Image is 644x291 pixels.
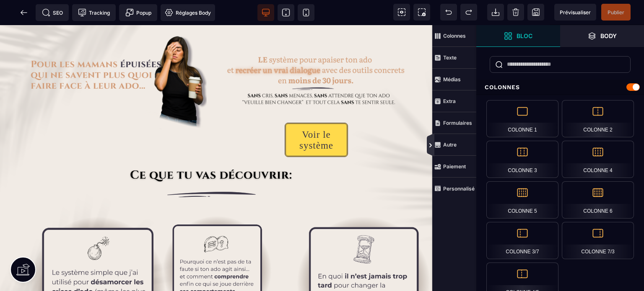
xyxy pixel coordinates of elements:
span: Tracking [78,8,110,17]
div: Colonne 7/3 [562,222,634,259]
span: Afficher les vues [476,133,485,158]
div: Colonne 5 [486,181,558,219]
span: Métadata SEO [36,4,69,21]
img: 63f4c409e7f46aecdeac9a3719e2316b_607fc51804710576c4ee89d9470ef417_sous_titre_1_(1).png [226,25,407,85]
img: f8636147bfda1fd022e1d76bfd7628a5_ce_que_tu_vas_decouvrir_2.png [94,144,338,157]
strong: Personnalisé [443,185,475,192]
span: Nettoyage [507,4,524,21]
span: Voir tablette [278,4,294,21]
span: Retour [16,4,32,21]
span: Ouvrir les blocs [476,25,560,47]
div: Colonne 6 [562,181,634,219]
div: Colonne 1 [486,100,558,137]
span: Extra [432,90,476,112]
span: Autre [432,134,476,156]
span: Voir les composants [393,4,410,21]
div: Colonnes [476,80,644,95]
strong: Body [600,33,617,39]
span: Créer une alerte modale [119,4,157,21]
span: Popup [125,8,151,17]
span: Colonnes [432,25,476,47]
strong: Formulaires [443,120,472,126]
strong: Autre [443,142,457,148]
span: Enregistrer le contenu [601,4,631,21]
span: Voir mobile [298,4,314,21]
div: Colonne 3/7 [486,222,558,259]
img: 6c492f36aea34ef07171f02ac7f1e163_titre_1.png [25,4,207,106]
span: Prévisualiser [560,9,591,15]
span: Aperçu [554,4,596,21]
strong: Médias [443,76,461,82]
span: Formulaires [432,112,476,134]
span: Publier [608,9,624,15]
img: 22cb71c7f26e2941395524cacad8b909_trait.png [13,159,420,180]
strong: Paiement [443,163,466,170]
span: Personnalisé [432,178,476,199]
span: Voir bureau [257,4,274,21]
span: Importer [487,4,504,21]
span: Défaire [440,4,457,21]
button: Voir le système [285,98,348,132]
strong: Bloc [517,33,532,39]
strong: Colonnes [443,33,466,39]
span: Réglages Body [165,8,211,17]
strong: Texte [443,54,457,61]
span: Rétablir [460,4,477,21]
span: Médias [432,69,476,90]
span: Paiement [432,156,476,178]
div: Colonne 2 [562,100,634,137]
span: Enregistrer [527,4,544,21]
span: Code de suivi [72,4,116,21]
div: Colonne 3 [486,141,558,178]
span: Ouvrir les calques [560,25,644,47]
span: Favicon [161,4,215,21]
strong: Extra [443,98,456,104]
span: SEO [42,8,63,17]
span: Texte [432,47,476,69]
span: Capture d'écran [413,4,430,21]
div: Colonne 4 [562,141,634,178]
